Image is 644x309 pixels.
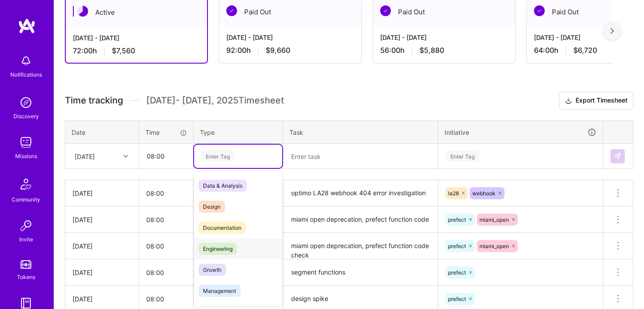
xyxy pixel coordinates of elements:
div: [DATE] - [DATE] [226,33,354,42]
img: Community [15,173,37,195]
span: Growth [199,264,226,276]
div: [DATE] [75,151,95,161]
input: HH:MM [139,234,193,258]
span: [DATE] - [DATE] , 2025 Timesheet [146,95,284,106]
span: Design [199,201,225,213]
span: Engineering [199,243,237,255]
button: Export Timesheet [559,92,633,110]
span: miami_open [479,216,509,223]
span: prefect [448,216,466,223]
th: Task [283,120,438,144]
input: HH:MM [139,181,193,205]
span: $7,560 [112,46,135,56]
span: miami_open [479,243,509,249]
img: teamwork [17,133,35,151]
input: HH:MM [140,144,193,168]
div: 92:00 h [226,46,354,55]
div: [DATE] [72,294,131,304]
i: icon Download [565,96,572,106]
img: Active [77,6,88,17]
div: [DATE] [72,241,131,251]
img: bell [17,52,35,70]
div: [DATE] - [DATE] [73,33,200,43]
div: [DATE] - [DATE] [380,33,508,42]
div: Enter Tag [201,149,234,163]
span: la28 [448,190,459,197]
img: Submit [614,153,621,160]
input: HH:MM [139,208,193,232]
div: Tokens [17,272,35,282]
img: discovery [17,94,35,112]
img: Paid Out [380,5,391,16]
div: Invite [19,235,33,244]
div: Community [12,195,40,204]
div: Discovery [13,112,39,121]
span: prefect [448,296,466,302]
span: prefect [448,243,466,249]
textarea: miami open deprecation, prefect function code check [284,234,437,258]
div: [DATE] [72,215,131,224]
i: icon Chevron [123,154,128,159]
div: Missions [15,151,37,161]
span: $5,880 [419,46,444,55]
span: Data & Analysis [199,180,247,192]
div: 56:00 h [380,46,508,55]
div: Notifications [10,70,42,79]
span: $6,720 [573,46,597,55]
textarea: optimo LA28 webhook 404 error investigation [284,181,437,206]
img: Invite [17,217,35,235]
span: Management [199,285,241,297]
span: prefect [448,269,466,276]
span: Documentation [199,222,246,234]
div: 72:00 h [73,46,200,56]
input: HH:MM [139,261,193,284]
img: right [610,28,614,34]
img: Paid Out [534,5,545,16]
span: webhook [472,190,496,197]
th: Date [65,120,139,144]
div: Time [145,128,187,137]
div: [DATE] [72,268,131,277]
textarea: miami open deprecation, prefect function code [284,207,437,232]
img: tokens [21,260,31,269]
textarea: segment functions [284,260,437,285]
div: [DATE] [72,189,131,198]
div: Enter Tag [446,149,479,163]
img: Paid Out [226,5,237,16]
div: Initiative [445,127,597,137]
span: $9,660 [266,46,290,55]
th: Type [194,120,283,144]
span: Time tracking [65,95,123,106]
img: logo [18,18,36,34]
